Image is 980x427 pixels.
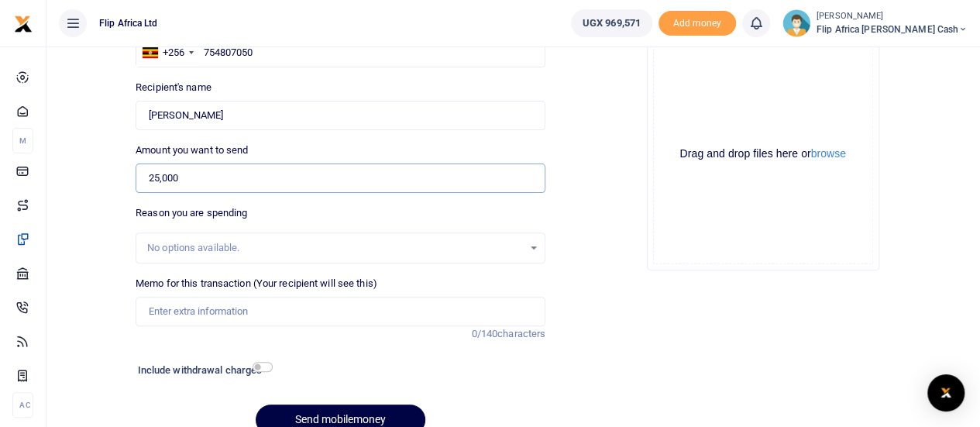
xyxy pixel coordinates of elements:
[136,205,247,221] label: Reason you are spending
[14,15,33,33] img: logo-small
[136,276,377,291] label: Memo for this transaction (Your recipient will see this)
[472,328,498,339] span: 0/140
[136,38,545,67] input: Enter phone number
[147,240,523,256] div: No options available.
[497,328,545,339] span: characters
[658,11,736,36] li: Toup your wallet
[12,128,33,153] li: M
[654,146,872,161] div: Drag and drop files here or
[817,10,968,23] small: [PERSON_NAME]
[811,148,846,159] button: browse
[583,15,641,31] span: UGX 969,571
[163,45,184,60] div: +256
[136,164,545,193] input: UGX
[782,9,968,37] a: profile-user [PERSON_NAME] Flip Africa [PERSON_NAME] Cash
[136,80,211,95] label: Recipient's name
[14,17,33,29] a: logo-small logo-large logo-large
[817,22,968,36] span: Flip Africa [PERSON_NAME] Cash
[12,392,33,418] li: Ac
[136,297,545,326] input: Enter extra information
[927,374,965,412] div: Open Intercom Messenger
[565,9,658,37] li: Wallet ballance
[782,9,810,37] img: profile-user
[138,364,266,377] h6: Include withdrawal charges
[136,143,248,158] label: Amount you want to send
[136,39,198,67] div: Uganda: +256
[136,101,545,130] input: Loading name...
[658,11,736,36] span: Add money
[647,38,879,270] div: File Uploader
[93,16,164,30] span: Flip Africa Ltd
[571,9,652,37] a: UGX 969,571
[658,16,736,28] a: Add money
